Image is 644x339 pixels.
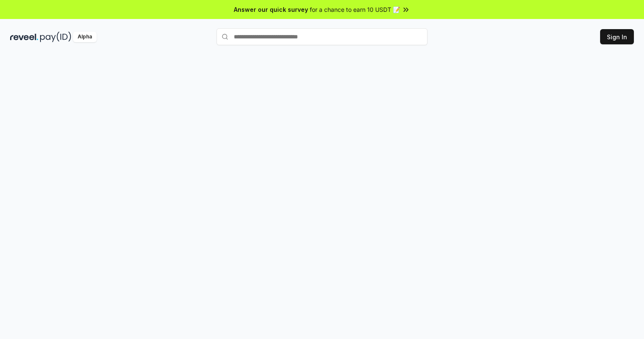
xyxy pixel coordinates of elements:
img: pay_id [40,32,71,42]
div: Alpha [73,32,97,42]
button: Sign In [600,29,634,44]
span: Answer our quick survey [234,5,308,14]
span: for a chance to earn 10 USDT 📝 [310,5,400,14]
img: reveel_dark [10,32,38,42]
